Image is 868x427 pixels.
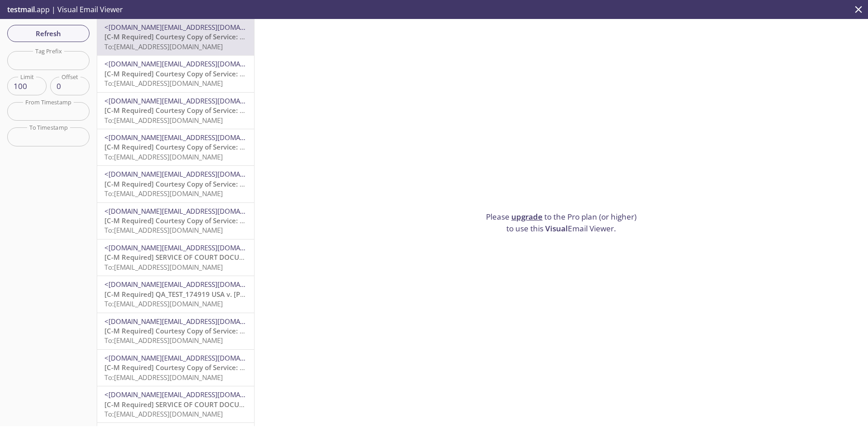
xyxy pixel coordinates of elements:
[104,290,381,299] span: [C-M Required] QA_TEST_174919 USA v. [PERSON_NAME] (Doc# -, D.C. Cir. 21-174919)
[104,363,506,372] span: [C-M Required] Courtesy Copy of Service: [PERSON_NAME] [PERSON_NAME] v NVENT THERMAL LLC, 2025057...
[104,169,275,178] span: <[DOMAIN_NAME][EMAIL_ADDRESS][DOMAIN_NAME]>
[7,5,35,14] span: testmail
[7,25,90,42] button: Refresh
[104,225,223,235] span: To: [EMAIL_ADDRESS][DOMAIN_NAME]
[511,211,542,222] a: upgrade
[104,373,223,382] span: To: [EMAIL_ADDRESS][DOMAIN_NAME]
[104,179,693,188] span: [C-M Required] Courtesy Copy of Service: BANKERS STANDARD INSURANCE CO.vs.GASTITE,SEVEN CUSTOM HO...
[104,152,223,161] span: To: [EMAIL_ADDRESS][DOMAIN_NAME]
[97,166,254,202] div: <[DOMAIN_NAME][EMAIL_ADDRESS][DOMAIN_NAME]>[C-M Required] Courtesy Copy of Service: BANKERS STAND...
[97,386,254,422] div: <[DOMAIN_NAME][EMAIL_ADDRESS][DOMAIN_NAME]>[C-M Required] SERVICE OF COURT DOCUMENT: QA_TEST_4894...
[104,23,275,32] span: <[DOMAIN_NAME][EMAIL_ADDRESS][DOMAIN_NAME]>
[104,263,223,272] span: To: [EMAIL_ADDRESS][DOMAIN_NAME]
[14,28,82,39] span: Refresh
[104,353,275,362] span: <[DOMAIN_NAME][EMAIL_ADDRESS][DOMAIN_NAME]>
[97,19,254,55] div: <[DOMAIN_NAME][EMAIL_ADDRESS][DOMAIN_NAME]>[C-M Required] Courtesy Copy of Service: BANKERS STAND...
[104,59,275,68] span: <[DOMAIN_NAME][EMAIL_ADDRESS][DOMAIN_NAME]>
[104,390,275,399] span: <[DOMAIN_NAME][EMAIL_ADDRESS][DOMAIN_NAME]>
[97,203,254,239] div: <[DOMAIN_NAME][EMAIL_ADDRESS][DOMAIN_NAME]>[C-M Required] Courtesy Copy of Service: BANKERS STAND...
[104,96,275,105] span: <[DOMAIN_NAME][EMAIL_ADDRESS][DOMAIN_NAME]>
[104,69,693,78] span: [C-M Required] Courtesy Copy of Service: BANKERS STANDARD INSURANCE CO.vs.GASTITE,SEVEN CUSTOM HO...
[104,42,223,51] span: To: [EMAIL_ADDRESS][DOMAIN_NAME]
[97,129,254,165] div: <[DOMAIN_NAME][EMAIL_ADDRESS][DOMAIN_NAME]>[C-M Required] Courtesy Copy of Service: BANKERS STAND...
[97,239,254,276] div: <[DOMAIN_NAME][EMAIL_ADDRESS][DOMAIN_NAME]>[C-M Required] SERVICE OF COURT DOCUMENT: QA_TEST_3121...
[104,189,223,198] span: To: [EMAIL_ADDRESS][DOMAIN_NAME]
[104,206,275,216] span: <[DOMAIN_NAME][EMAIL_ADDRESS][DOMAIN_NAME]>
[97,313,254,349] div: <[DOMAIN_NAME][EMAIL_ADDRESS][DOMAIN_NAME]>[C-M Required] Courtesy Copy of Service: BANKERS STAND...
[545,223,568,234] span: Visual
[104,79,223,88] span: To: [EMAIL_ADDRESS][DOMAIN_NAME]
[104,400,496,409] span: [C-M Required] SERVICE OF COURT DOCUMENT: QA_TEST_489456, 489456532024CA000855000000 (10th Judici...
[104,106,693,115] span: [C-M Required] Courtesy Copy of Service: BANKERS STANDARD INSURANCE CO.vs.GASTITE,SEVEN CUSTOM HO...
[104,116,223,125] span: To: [EMAIL_ADDRESS][DOMAIN_NAME]
[104,280,275,289] span: <[DOMAIN_NAME][EMAIL_ADDRESS][DOMAIN_NAME]>
[104,216,693,225] span: [C-M Required] Courtesy Copy of Service: BANKERS STANDARD INSURANCE CO.vs.GASTITE,SEVEN CUSTOM HO...
[104,336,223,345] span: To: [EMAIL_ADDRESS][DOMAIN_NAME]
[104,253,496,262] span: [C-M Required] SERVICE OF COURT DOCUMENT: QA_TEST_312109, 312109532024CA000855000000 (10th Judici...
[97,276,254,312] div: <[DOMAIN_NAME][EMAIL_ADDRESS][DOMAIN_NAME]>[C-M Required] QA_TEST_174919 USA v. [PERSON_NAME] (Do...
[104,326,700,335] span: [C-M Required] Courtesy Copy of Service: BANKERS STANDARD INSURANCE CO.vs.GASTITE,SEVEN CUSTOM HO...
[104,299,223,308] span: To: [EMAIL_ADDRESS][DOMAIN_NAME]
[97,56,254,92] div: <[DOMAIN_NAME][EMAIL_ADDRESS][DOMAIN_NAME]>[C-M Required] Courtesy Copy of Service: BANKERS STAND...
[104,409,223,418] span: To: [EMAIL_ADDRESS][DOMAIN_NAME]
[104,142,693,151] span: [C-M Required] Courtesy Copy of Service: BANKERS STANDARD INSURANCE CO.vs.GASTITE,SEVEN CUSTOM HO...
[104,243,275,252] span: <[DOMAIN_NAME][EMAIL_ADDRESS][DOMAIN_NAME]>
[104,317,275,326] span: <[DOMAIN_NAME][EMAIL_ADDRESS][DOMAIN_NAME]>
[97,350,254,386] div: <[DOMAIN_NAME][EMAIL_ADDRESS][DOMAIN_NAME]>[C-M Required] Courtesy Copy of Service: [PERSON_NAME]...
[97,93,254,129] div: <[DOMAIN_NAME][EMAIL_ADDRESS][DOMAIN_NAME]>[C-M Required] Courtesy Copy of Service: BANKERS STAND...
[482,211,641,234] p: Please to the Pro plan (or higher) to use this Email Viewer.
[104,133,275,142] span: <[DOMAIN_NAME][EMAIL_ADDRESS][DOMAIN_NAME]>
[104,32,693,41] span: [C-M Required] Courtesy Copy of Service: BANKERS STANDARD INSURANCE CO.vs.GASTITE,SEVEN CUSTOM HO...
